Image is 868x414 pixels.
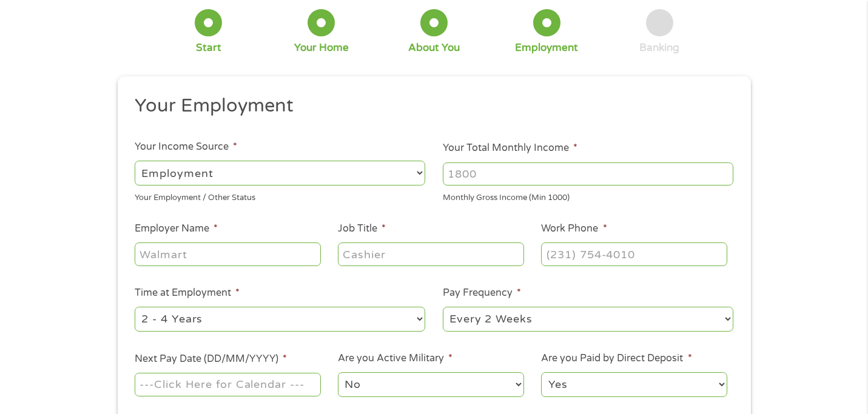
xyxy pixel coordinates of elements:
[443,162,733,185] input: 1800
[443,188,733,204] div: Monthly Gross Income (Min 1000)
[135,242,320,265] input: Walmart
[338,242,523,265] input: Cashier
[294,41,349,55] div: Your Home
[338,222,386,235] label: Job Title
[135,353,287,366] label: Next Pay Date (DD/MM/YYYY)
[639,41,679,55] div: Banking
[135,141,237,153] label: Your Income Source
[135,94,724,118] h2: Your Employment
[135,188,425,204] div: Your Employment / Other Status
[408,41,460,55] div: About You
[443,287,521,299] label: Pay Frequency
[338,352,453,365] label: Are you Active Military
[196,41,221,55] div: Start
[541,352,691,365] label: Are you Paid by Direct Deposit
[135,287,240,299] label: Time at Employment
[135,222,218,235] label: Employer Name
[515,41,578,55] div: Employment
[541,242,727,265] input: (231) 754-4010
[541,222,607,235] label: Work Phone
[443,142,577,155] label: Your Total Monthly Income
[135,373,320,396] input: ---Click Here for Calendar ---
